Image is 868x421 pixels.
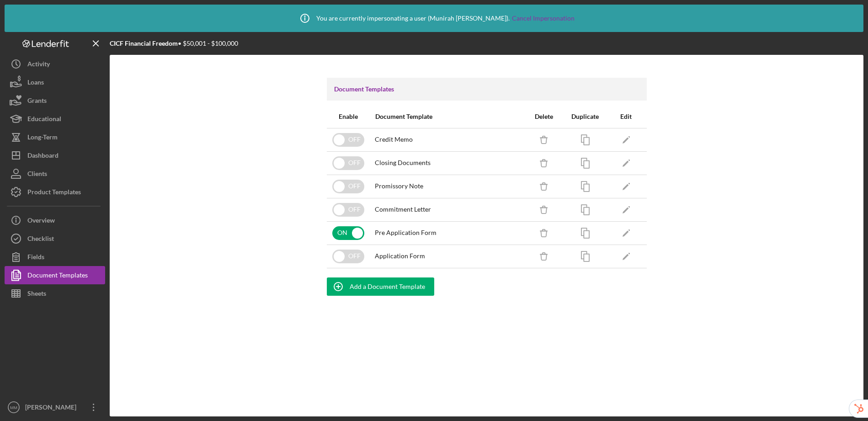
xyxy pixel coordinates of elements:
[27,146,59,167] div: Dashboard
[10,405,17,410] text: MM
[375,159,431,166] span: Closing Documents
[27,91,47,112] div: Grants
[27,284,46,305] div: Sheets
[375,252,425,260] span: Application Form
[375,182,423,190] span: Promissory Note
[5,248,105,266] button: Fields
[5,55,105,73] button: Activity
[375,206,431,213] span: Commitment Letter
[334,85,394,94] h3: Document Templates
[5,73,105,91] button: Loans
[327,277,434,296] button: Add a Document Template
[512,15,575,22] a: Cancel Impersonation
[110,39,178,47] b: CICF Financial Freedom
[565,113,605,120] div: Duplicate
[5,128,105,146] button: Long-Term
[27,128,58,149] div: Long-Term
[5,284,105,303] button: Sheets
[27,211,55,232] div: Overview
[27,248,44,268] div: Fields
[27,55,50,75] div: Activity
[27,110,61,130] div: Educational
[5,146,105,165] button: Dashboard
[110,40,238,47] div: • $50,001 - $100,000
[606,113,646,120] div: Edit
[5,229,105,248] button: Checklist
[350,277,425,296] div: Add a Document Template
[375,136,413,143] span: Credit Memo
[5,211,105,229] button: Overview
[327,113,370,120] div: Enable
[27,73,44,94] div: Loans
[27,183,81,203] div: Product Templates
[27,229,54,250] div: Checklist
[23,398,82,419] div: [PERSON_NAME]
[5,266,105,284] button: Document Templates
[27,165,47,185] div: Clients
[293,7,575,30] div: You are currently impersonating a user ( Munirah [PERSON_NAME] ).
[375,229,437,236] span: Pre Application Form
[5,398,105,416] button: MM[PERSON_NAME]
[524,113,564,120] div: Delete
[27,266,88,287] div: Document Templates
[375,113,432,120] div: Document Template
[5,183,105,201] button: Product Templates
[5,91,105,110] button: Grants
[5,110,105,128] button: Educational
[5,165,105,183] button: Clients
